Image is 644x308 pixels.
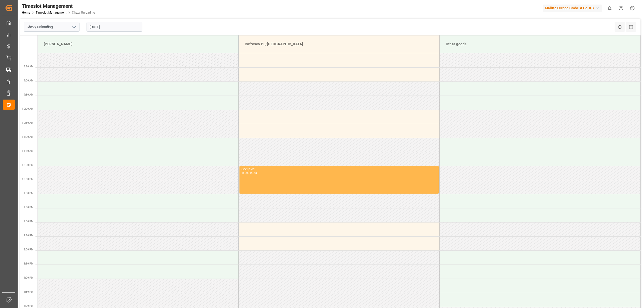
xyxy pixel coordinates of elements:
div: Occupied [242,167,437,172]
div: Timeslot Management [22,2,95,10]
a: Timeslot Management [36,11,66,14]
div: Cofresco PL/[GEOGRAPHIC_DATA] [243,39,435,49]
span: 12:30 PM [22,178,33,181]
button: open menu [70,23,78,31]
span: 9:00 AM [24,79,33,82]
span: 8:30 AM [24,65,33,68]
span: 12:00 PM [22,164,33,166]
span: 4:30 PM [24,290,33,293]
div: [PERSON_NAME] [42,39,234,49]
button: Melitta Europa GmbH & Co. KG [543,3,604,13]
div: 13:00 [250,172,257,174]
span: 3:00 PM [24,248,33,251]
span: 9:30 AM [24,93,33,96]
input: Type to search/select [24,22,79,32]
div: - [249,172,250,174]
span: 5:00 PM [24,304,33,307]
span: 2:00 PM [24,220,33,223]
span: 3:30 PM [24,262,33,265]
span: 11:30 AM [22,150,33,152]
span: 2:30 PM [24,234,33,237]
a: Home [22,11,30,14]
span: 1:00 PM [24,192,33,195]
input: DD-MM-YYYY [87,22,142,32]
button: show 0 new notifications [604,3,615,14]
span: 11:00 AM [22,136,33,138]
div: 12:00 [242,172,249,174]
span: 10:00 AM [22,107,33,110]
button: Help Center [615,3,627,14]
span: 1:30 PM [24,206,33,209]
div: Other goods [444,39,636,49]
span: 4:00 PM [24,276,33,279]
span: 10:30 AM [22,121,33,124]
div: Melitta Europa GmbH & Co. KG [543,5,602,12]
